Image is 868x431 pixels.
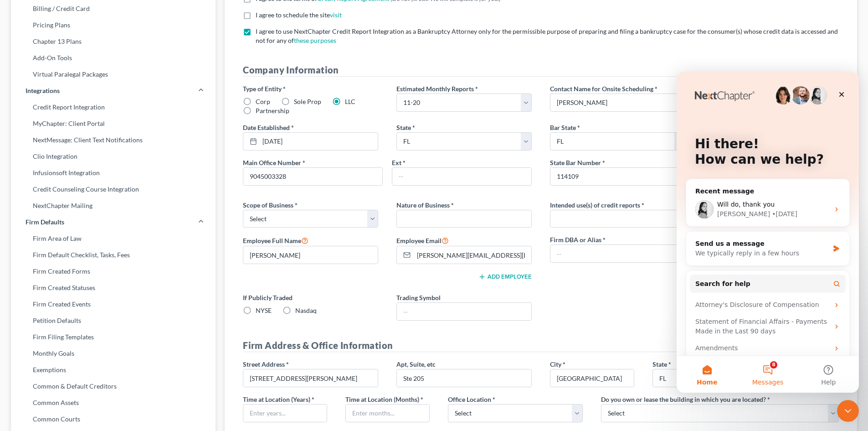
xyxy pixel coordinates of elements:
[550,369,634,387] input: Enter city...
[11,280,216,296] a: Firm Created Statuses
[243,133,378,150] a: [DATE]
[414,246,531,264] input: Enter email...
[550,159,601,166] span: State Bar Number
[11,66,216,83] a: Virtual Paralegal Packages
[330,11,342,19] a: visit
[396,235,449,246] label: Employee Email
[243,85,282,93] span: Type of Entity
[550,236,601,244] span: Firm DBA or Alias
[11,148,216,165] a: Clio Integration
[346,405,429,422] input: Enter months...
[294,98,321,105] span: Sole Prop
[243,369,378,387] input: Enter address...
[26,218,64,227] span: Firm Defaults
[11,411,216,427] a: Common Courts
[11,214,216,230] a: Firm Defaults
[243,201,293,209] span: Scope of Business
[397,369,531,387] input: (optional)
[11,33,216,50] a: Chapter 13 Plans
[550,124,576,131] span: Bar State
[243,63,839,77] h4: Company Information
[243,168,382,185] input: --
[837,400,859,422] iframe: Intercom live chat
[677,72,859,393] iframe: Intercom live chat
[11,296,216,312] a: Firm Created Events
[11,395,216,411] a: Common Assets
[243,405,327,422] input: Enter years...
[550,85,653,93] span: Contact Name for Onsite Scheduling
[294,36,336,44] a: these purposes
[396,124,411,131] span: State
[345,395,419,403] span: Time at Location (Months)
[550,94,685,111] input: --
[243,124,290,131] span: Date Established
[392,168,531,185] input: --
[396,359,436,369] label: Apt, Suite, etc
[550,201,640,209] span: Intended use(s) of credit reports
[256,27,838,44] span: I agree to use NextChapter Credit Report Integration as a Bankruptcy Attorney only for the permis...
[11,181,216,197] a: Credit Counseling Course Integration
[11,312,216,329] a: Petition Defaults
[478,273,532,280] button: Add Employee
[11,197,216,214] a: NextChapter Mailing
[652,360,667,368] span: State
[601,395,766,403] span: Do you own or lease the building in which you are located?
[396,85,474,93] span: Estimated Monthly Reports
[11,230,216,247] a: Firm Area of Law
[345,98,355,105] span: LLC
[256,98,270,105] span: Corp
[550,245,685,262] input: --
[243,339,839,352] h4: Firm Address & Office Information
[396,293,441,302] label: Trading Symbol
[243,360,285,368] span: Street Address
[550,360,561,368] span: City
[11,263,216,280] a: Firm Created Forms
[243,293,378,302] label: If Publicly Traded
[396,201,450,209] span: Nature of Business
[11,0,216,17] a: Billing / Credit Card
[243,395,310,403] span: Time at Location (Years)
[11,115,216,132] a: MyChapter: Client Portal
[256,107,289,114] span: Partnership
[448,395,491,403] span: Office Location
[256,306,272,314] span: NYSE
[243,246,378,264] input: --
[11,132,216,148] a: NextMessage: Client Text Notifications
[11,83,216,99] a: Integrations
[550,168,685,185] input: #
[11,329,216,345] a: Firm Filing Templates
[11,378,216,395] a: Common & Default Creditors
[11,165,216,181] a: Infusionsoft Integration
[11,362,216,378] a: Exemptions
